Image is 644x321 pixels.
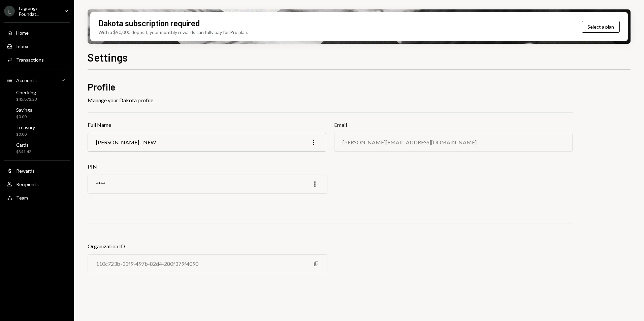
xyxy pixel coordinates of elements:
div: Checking [16,90,37,95]
div: Savings [16,107,32,113]
div: Dakota subscription required [98,17,200,29]
div: Rewards [16,168,35,174]
a: Savings$0.00 [4,105,70,121]
a: Treasury$0.00 [4,122,70,139]
div: L [4,6,15,16]
div: [PERSON_NAME][EMAIL_ADDRESS][DOMAIN_NAME] [343,139,477,145]
div: Treasury [16,124,35,130]
a: Transactions [4,53,70,66]
div: $0.00 [16,132,35,137]
a: Rewards [4,165,70,177]
h2: Profile [88,80,573,94]
div: Home [16,30,29,36]
h3: Email [334,121,573,129]
a: Checking$45,872.23 [4,87,70,104]
div: Team [16,195,28,201]
a: Home [4,27,70,39]
a: Team [4,191,70,204]
div: Manage your Dakota profile [88,96,573,104]
a: Cards$341.42 [4,140,70,156]
a: Inbox [4,40,70,52]
div: $341.42 [16,149,31,155]
div: [PERSON_NAME] - NEW [96,139,156,145]
div: Cards [16,142,31,148]
div: $0.00 [16,114,32,120]
div: $45,872.23 [16,97,37,102]
button: Select a plan [582,21,620,33]
div: With a $90,000 deposit, your monthly rewards can fully pay for Pro plan. [98,29,248,36]
div: Lagrange Foundat... [19,5,59,17]
a: Accounts [4,74,70,86]
h3: Organization ID [88,242,327,250]
div: Recipients [16,181,39,187]
a: Recipients [4,178,70,190]
div: Transactions [16,57,44,63]
h3: PIN [88,163,327,171]
div: 110c723b-33f9-497b-82d4-280f379f4090 [96,260,198,267]
h1: Settings [88,50,128,64]
div: Accounts [16,77,37,83]
div: Inbox [16,43,28,49]
h3: Full Name [88,121,326,129]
